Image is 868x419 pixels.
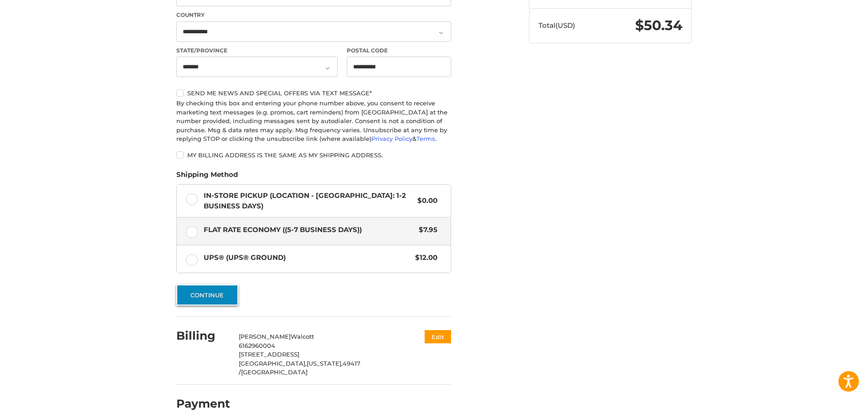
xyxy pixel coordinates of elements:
[413,196,437,206] span: $0.00
[291,333,314,340] span: Walcott
[241,368,308,376] span: [GEOGRAPHIC_DATA]
[176,397,230,411] h2: Payment
[539,21,575,30] span: Total (USD)
[176,285,238,305] button: Continue
[416,135,435,142] a: Terms
[176,11,451,19] label: Country
[371,135,412,142] a: Privacy Policy
[793,394,868,419] iframe: Google Customer Reviews
[204,225,415,235] span: Flat Rate Economy ((5-7 Business Days))
[239,360,307,367] span: [GEOGRAPHIC_DATA],
[176,151,451,159] label: My billing address is the same as my shipping address.
[204,191,413,211] span: In-Store Pickup (Location - [GEOGRAPHIC_DATA]: 1-2 BUSINESS DAYS)
[411,253,437,263] span: $12.00
[176,89,451,97] label: Send me news and special offers via text message*
[307,360,343,367] span: [US_STATE],
[176,170,238,184] legend: Shipping Method
[176,47,338,55] label: State/Province
[347,47,452,55] label: Postal Code
[239,342,275,349] span: 6162960004
[239,351,299,358] span: [STREET_ADDRESS]
[176,329,230,343] h2: Billing
[204,253,411,263] span: UPS® (UPS® Ground)
[239,333,291,340] span: [PERSON_NAME]
[176,99,451,144] div: By checking this box and entering your phone number above, you consent to receive marketing text ...
[425,330,451,343] button: Edit
[414,225,437,235] span: $7.95
[635,17,683,34] span: $50.34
